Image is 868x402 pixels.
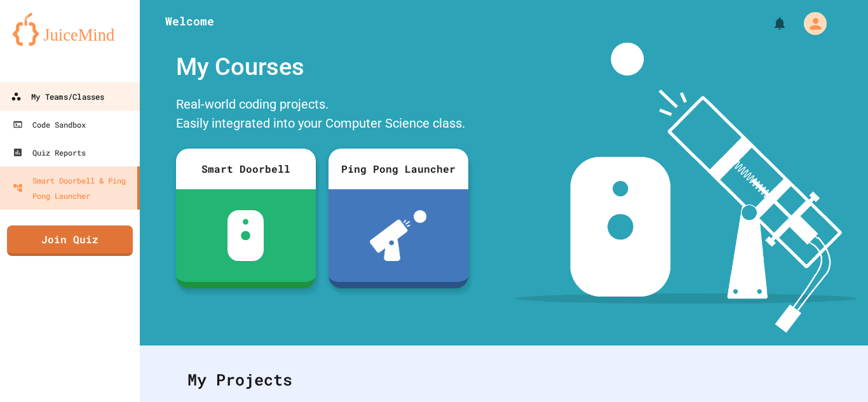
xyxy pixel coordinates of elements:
[176,149,316,189] div: Smart Doorbell
[13,13,127,46] img: logo-orange.svg
[749,13,790,34] div: My Notifications
[11,89,104,105] div: My Teams/Classes
[13,145,86,160] div: Quiz Reports
[170,91,475,139] div: Real-world coding projects. Easily integrated into your Computer Science class.
[515,43,856,333] img: banner-image-my-projects.png
[13,117,86,132] div: Code Sandbox
[227,210,264,261] img: sdb-white.svg
[370,210,426,261] img: ppl-with-ball.png
[790,9,830,38] div: My Account
[7,225,133,256] a: Join Quiz
[329,149,468,189] div: Ping Pong Launcher
[13,173,132,203] div: Smart Doorbell & Ping Pong Launcher
[170,43,475,91] div: My Courses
